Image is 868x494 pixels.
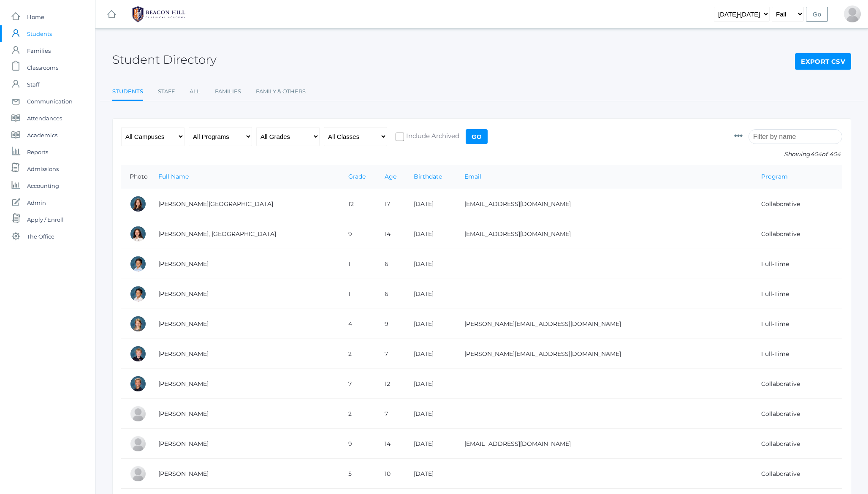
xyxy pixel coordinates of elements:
[385,173,396,180] a: Age
[464,173,481,180] a: Email
[414,173,442,180] a: Birthdate
[27,110,62,127] span: Attendances
[376,369,405,399] td: 12
[27,194,46,211] span: Admin
[27,228,54,245] span: The Office
[150,399,340,429] td: [PERSON_NAME]
[150,429,340,459] td: [PERSON_NAME]
[405,309,456,339] td: [DATE]
[405,189,456,219] td: [DATE]
[376,399,405,429] td: 7
[405,279,456,309] td: [DATE]
[150,369,340,399] td: [PERSON_NAME]
[340,249,376,279] td: 1
[150,459,340,489] td: [PERSON_NAME]
[376,339,405,369] td: 7
[340,339,376,369] td: 2
[130,225,146,242] div: Phoenix Abdulla
[405,369,456,399] td: [DATE]
[405,429,456,459] td: [DATE]
[150,339,340,369] td: [PERSON_NAME]
[27,93,73,110] span: Communication
[376,189,405,219] td: 17
[150,309,340,339] td: [PERSON_NAME]
[27,25,52,42] span: Students
[753,459,842,489] td: Collaborative
[27,160,59,177] span: Admissions
[340,309,376,339] td: 4
[150,279,340,309] td: [PERSON_NAME]
[340,369,376,399] td: 7
[753,189,842,219] td: Collaborative
[158,173,189,180] a: Full Name
[749,129,842,144] input: Filter by name
[456,429,753,459] td: [EMAIL_ADDRESS][DOMAIN_NAME]
[405,459,456,489] td: [DATE]
[130,345,146,362] div: Jack Adams
[844,5,861,22] div: Jason Roberts
[376,219,405,249] td: 14
[130,435,146,452] div: Logan Albanese
[396,133,404,141] input: Include Archived
[456,219,753,249] td: [EMAIL_ADDRESS][DOMAIN_NAME]
[130,375,146,392] div: Cole Albanese
[190,83,200,100] a: All
[127,4,190,25] img: BHCALogos-05-308ed15e86a5a0abce9b8dd61676a3503ac9727e845dece92d48e8588c001991.png
[340,189,376,219] td: 12
[456,339,753,369] td: [PERSON_NAME][EMAIL_ADDRESS][DOMAIN_NAME]
[150,219,340,249] td: [PERSON_NAME], [GEOGRAPHIC_DATA]
[150,189,340,219] td: [PERSON_NAME][GEOGRAPHIC_DATA]
[376,429,405,459] td: 14
[376,279,405,309] td: 6
[761,173,788,180] a: Program
[27,59,58,76] span: Classrooms
[466,129,488,144] input: Go
[810,150,822,158] span: 404
[27,144,48,160] span: Reports
[753,309,842,339] td: Full-Time
[405,399,456,429] td: [DATE]
[753,279,842,309] td: Full-Time
[150,249,340,279] td: [PERSON_NAME]
[795,53,851,70] a: Export CSV
[340,279,376,309] td: 1
[456,189,753,219] td: [EMAIL_ADDRESS][DOMAIN_NAME]
[405,339,456,369] td: [DATE]
[405,249,456,279] td: [DATE]
[753,429,842,459] td: Collaborative
[348,173,366,180] a: Grade
[753,339,842,369] td: Full-Time
[27,42,51,59] span: Families
[130,465,146,482] div: Paige Albanese
[456,309,753,339] td: [PERSON_NAME][EMAIL_ADDRESS][DOMAIN_NAME]
[376,249,405,279] td: 6
[130,405,146,422] div: Elle Albanese
[158,83,175,100] a: Staff
[753,369,842,399] td: Collaborative
[806,7,828,22] input: Go
[256,83,306,100] a: Family & Others
[404,131,459,142] span: Include Archived
[734,150,842,159] p: Showing of 404
[130,195,146,212] div: Charlotte Abdulla
[112,53,217,66] h2: Student Directory
[340,399,376,429] td: 2
[753,219,842,249] td: Collaborative
[130,255,146,272] div: Dominic Abrea
[27,8,44,25] span: Home
[27,127,57,144] span: Academics
[340,429,376,459] td: 9
[340,219,376,249] td: 9
[27,211,64,228] span: Apply / Enroll
[405,219,456,249] td: [DATE]
[376,309,405,339] td: 9
[121,165,150,189] th: Photo
[27,76,39,93] span: Staff
[112,83,143,101] a: Students
[27,177,59,194] span: Accounting
[376,459,405,489] td: 10
[130,285,146,302] div: Grayson Abrea
[215,83,241,100] a: Families
[340,459,376,489] td: 5
[130,315,146,332] div: Amelia Adams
